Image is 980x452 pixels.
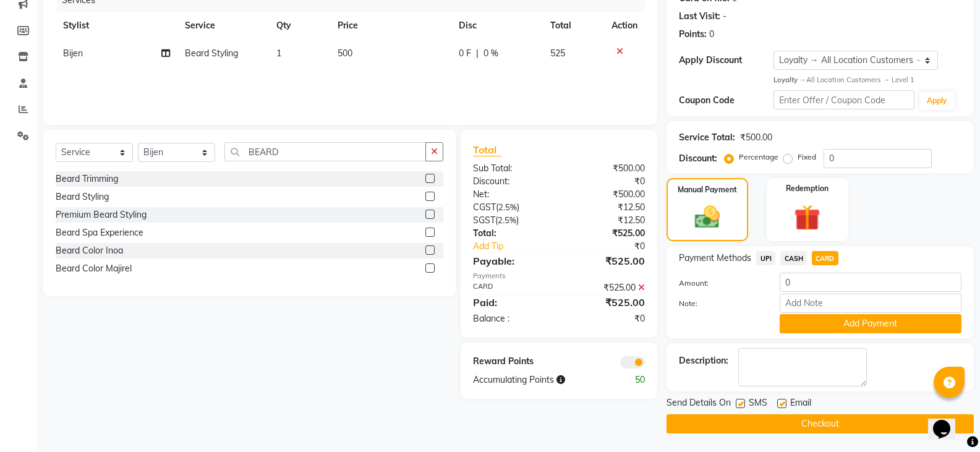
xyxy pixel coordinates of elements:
th: Qty [269,12,330,40]
input: Search or Scan [224,142,426,161]
div: Accumulating Points [464,373,607,386]
div: Last Visit: [679,10,720,23]
div: All Location Customers → Level 1 [773,75,961,85]
div: Payable: [464,254,559,268]
div: ₹0 [575,240,654,253]
div: Balance : [464,312,559,325]
span: SMS [749,396,767,412]
span: Beard Styling [185,48,238,59]
img: _cash.svg [687,203,728,232]
div: Apply Discount [679,54,773,67]
th: Disc [451,12,543,40]
span: 525 [550,48,565,59]
div: 0 [709,28,714,41]
div: ₹12.50 [559,201,654,214]
div: ₹500.00 [559,162,654,175]
div: ₹525.00 [559,254,654,268]
label: Note: [670,298,770,309]
label: Fixed [798,151,816,163]
th: Service [177,12,269,40]
span: 1 [276,48,281,59]
div: 50 [607,373,654,386]
div: Beard Styling [56,190,109,203]
div: ₹12.50 [559,214,654,227]
span: UPI [756,251,775,265]
div: ₹0 [559,312,654,325]
button: Add Payment [780,314,961,333]
div: Discount: [679,152,717,165]
span: | [476,47,479,60]
label: Amount: [670,278,770,289]
th: Price [330,12,452,40]
iframe: chat widget [928,403,968,440]
a: Add Tip [464,240,575,253]
div: Beard Color Inoa [56,244,123,257]
input: Add Note [780,294,961,313]
input: Amount [780,273,961,292]
span: Bijen [63,48,83,59]
button: Apply [919,92,955,110]
div: Reward Points [464,355,559,369]
div: ( ) [464,214,559,227]
label: Percentage [739,151,778,163]
th: Action [604,12,645,40]
div: CARD [464,281,559,294]
div: ₹525.00 [559,281,654,294]
span: 0 F [459,47,471,60]
div: ₹525.00 [559,295,654,310]
span: CGST [473,202,496,213]
strong: Loyalty → [773,75,806,84]
div: Sub Total: [464,162,559,175]
span: Total [473,143,501,156]
div: Beard Trimming [56,173,118,185]
div: Points: [679,28,707,41]
th: Total [543,12,604,40]
div: Description: [679,354,728,367]
th: Stylist [56,12,177,40]
span: Send Details On [667,396,731,412]
button: Checkout [667,414,974,433]
input: Enter Offer / Coupon Code [773,90,914,109]
label: Manual Payment [678,184,737,195]
div: Beard Color Majirel [56,262,132,275]
span: 0 % [484,47,498,60]
div: Total: [464,227,559,240]
div: - [723,10,726,23]
div: Paid: [464,295,559,310]
div: Coupon Code [679,94,773,107]
div: ₹525.00 [559,227,654,240]
span: Email [790,396,811,412]
span: Payment Methods [679,252,751,265]
div: Discount: [464,175,559,188]
div: ( ) [464,201,559,214]
div: Beard Spa Experience [56,226,143,239]
div: ₹500.00 [559,188,654,201]
label: Redemption [786,183,829,194]
div: Net: [464,188,559,201]
div: Service Total: [679,131,735,144]
span: CASH [780,251,807,265]
img: _gift.svg [786,202,829,234]
span: 2.5% [498,215,516,225]
span: 2.5% [498,202,517,212]
div: Premium Beard Styling [56,208,147,221]
span: 500 [338,48,352,59]
div: ₹0 [559,175,654,188]
div: ₹500.00 [740,131,772,144]
span: CARD [812,251,838,265]
div: Payments [473,271,645,281]
span: SGST [473,215,495,226]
